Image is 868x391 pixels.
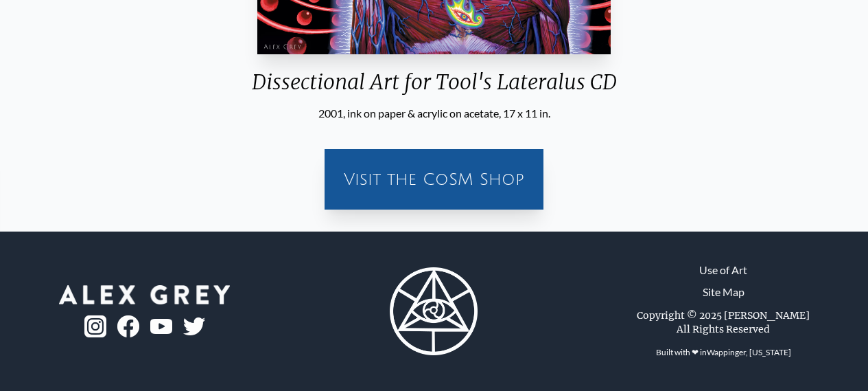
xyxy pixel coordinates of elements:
img: youtube-logo.png [150,319,172,335]
a: Site Map [703,284,744,300]
img: ig-logo.png [84,315,106,337]
img: twitter-logo.png [183,317,205,335]
div: Built with ❤ in [650,342,797,364]
img: fb-logo.png [117,315,139,337]
div: Dissectional Art for Tool's Lateralus CD [241,69,628,105]
a: Use of Art [699,262,747,278]
a: Wappinger, [US_STATE] [707,347,791,357]
div: Copyright © 2025 [PERSON_NAME] [637,309,810,322]
a: Visit the CoSM Shop [333,157,535,201]
div: All Rights Reserved [677,322,770,336]
div: 2001, ink on paper & acrylic on acetate, 17 x 11 in. [241,105,628,122]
